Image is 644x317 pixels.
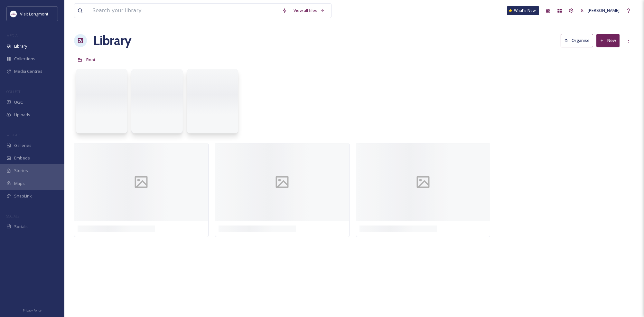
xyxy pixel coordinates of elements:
span: Uploads [14,112,30,118]
a: View all files [290,4,328,17]
span: Socials [14,224,28,230]
span: Visit Longmont [20,11,48,17]
span: MEDIA [6,33,18,38]
span: Embeds [14,155,30,161]
span: Library [14,43,27,49]
a: Organise [561,34,596,47]
span: Media Centres [14,68,42,74]
a: Library [93,31,131,50]
span: Galleries [14,142,32,149]
span: UGC [14,99,23,105]
span: Collections [14,56,35,62]
img: longmont.jpg [10,11,17,17]
span: COLLECT [6,89,20,94]
span: Privacy Policy [23,308,42,312]
span: Maps [14,180,25,187]
a: Privacy Policy [23,306,42,314]
span: SnapLink [14,193,32,199]
button: Organise [561,34,593,47]
span: Root [86,57,96,62]
span: [PERSON_NAME] [588,7,620,13]
button: New [596,34,620,47]
a: Root [86,56,96,63]
input: Search your library [89,4,279,18]
span: SOCIALS [6,214,19,218]
a: [PERSON_NAME] [577,4,623,17]
span: WIDGETS [6,132,21,137]
span: Stories [14,168,28,174]
a: What's New [507,6,539,15]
